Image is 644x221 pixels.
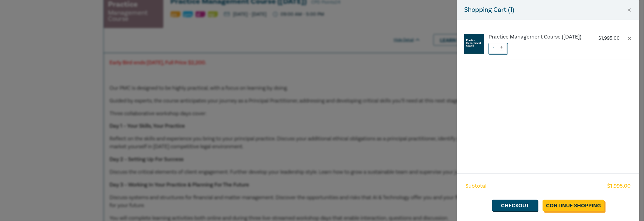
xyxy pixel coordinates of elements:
[489,43,508,55] input: 1
[464,34,484,54] img: Practice%20Management%20Course.jpg
[464,5,514,15] h5: Shopping Cart ( 1 )
[627,7,632,13] button: Close
[489,34,590,40] a: Practice Management Course ([DATE])
[607,182,631,190] span: $ 1,995.00
[465,182,486,190] span: Subtotal
[599,35,620,41] p: $ 1,995.00
[543,200,604,211] a: Continue Shopping
[492,200,538,211] a: Checkout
